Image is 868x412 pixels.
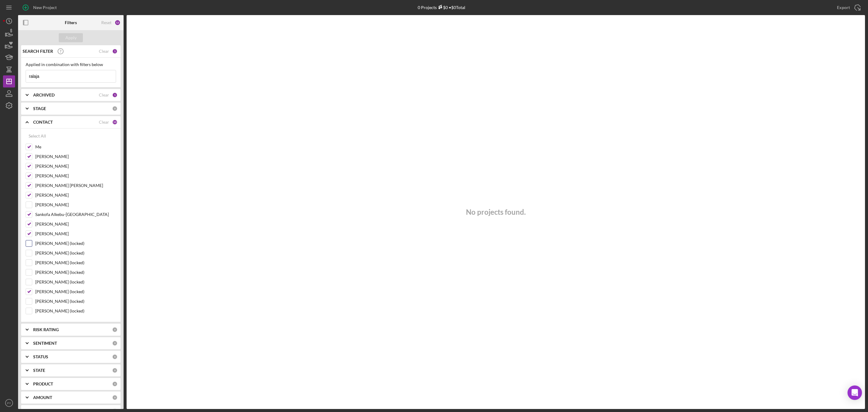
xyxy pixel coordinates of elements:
div: 0 [112,341,118,346]
div: Select All [29,130,46,142]
div: 1 [112,49,118,54]
div: Apply [65,33,77,42]
div: Applied in combination with filters below [26,62,116,67]
div: 0 [112,106,118,111]
div: $0 [437,5,448,10]
label: [PERSON_NAME] (locked) [35,250,116,256]
b: SEARCH FILTER [23,49,53,54]
div: 0 [112,381,118,387]
label: Me [35,144,116,150]
label: [PERSON_NAME] [35,173,116,179]
div: Clear [99,120,109,125]
label: [PERSON_NAME] (locked) [35,279,116,285]
div: Open Intercom Messenger [848,385,862,400]
div: 0 [112,327,118,332]
div: New Project [33,2,57,14]
div: Clear [99,49,109,54]
label: [PERSON_NAME] [35,154,116,160]
div: 10 [112,119,118,125]
b: ARCHIVED [33,93,55,97]
button: Select All [26,130,49,142]
div: 0 [112,368,118,373]
div: Reset [101,20,112,25]
label: [PERSON_NAME] [PERSON_NAME] [35,182,116,189]
h3: No projects found. [466,208,526,216]
div: 12 [115,20,121,26]
div: Export [837,2,850,14]
div: 1 [112,92,118,98]
label: [PERSON_NAME] [35,221,116,227]
label: [PERSON_NAME] (locked) [35,289,116,295]
button: Apply [59,33,83,42]
label: [PERSON_NAME] [35,231,116,237]
b: AMOUNT [33,395,52,400]
b: STATE [33,368,45,373]
label: Sankofa Alkebu-[GEOGRAPHIC_DATA] [35,211,116,217]
div: 0 [112,354,118,360]
b: CONTACT [33,120,53,125]
button: PY [3,397,15,409]
button: Export [831,2,865,14]
b: RISK RATING [33,327,59,332]
label: [PERSON_NAME] [35,202,116,208]
b: Filters [65,20,77,25]
label: [PERSON_NAME] (locked) [35,269,116,275]
div: Clear [99,93,109,97]
label: [PERSON_NAME] [35,163,116,169]
label: [PERSON_NAME] (locked) [35,240,116,246]
button: New Project [18,2,63,14]
b: PRODUCT [33,382,53,386]
b: STAGE [33,106,46,111]
label: [PERSON_NAME] [35,192,116,198]
b: STATUS [33,354,48,359]
div: 0 [112,395,118,400]
b: SENTIMENT [33,341,57,346]
text: PY [7,401,11,405]
label: [PERSON_NAME] (locked) [35,298,116,304]
label: [PERSON_NAME] (locked) [35,260,116,266]
div: 0 Projects • $0 Total [418,5,465,10]
label: [PERSON_NAME] (locked) [35,308,116,314]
